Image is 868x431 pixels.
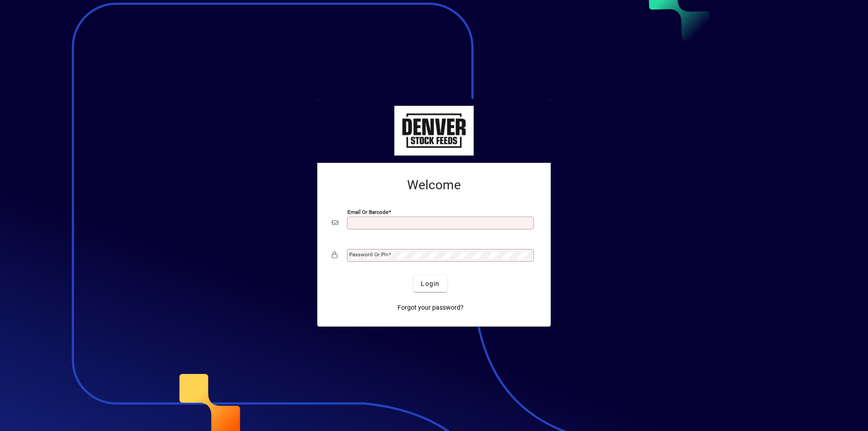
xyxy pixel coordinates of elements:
span: Login [421,279,439,289]
button: Login [413,275,447,292]
mat-label: Email or Barcode [347,209,388,215]
a: Forgot your password? [394,299,467,316]
h2: Welcome [332,177,536,193]
mat-label: Password or Pin [349,251,388,258]
span: Forgot your password? [398,303,464,312]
